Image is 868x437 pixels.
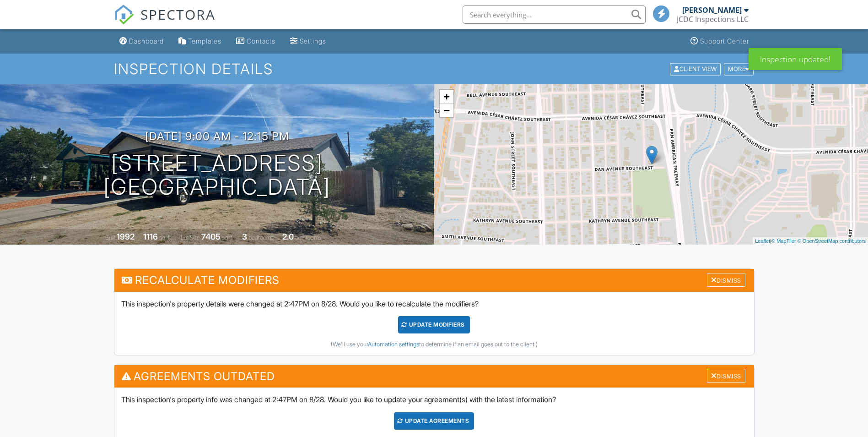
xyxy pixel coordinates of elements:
a: © MapTiler [771,238,796,244]
a: Zoom in [440,90,453,104]
span: bathrooms [295,234,321,241]
a: SPECTORA [114,12,216,32]
div: Settings [300,37,326,45]
div: Client View [670,63,721,75]
div: Support Center [700,37,749,45]
a: Settings [286,33,330,50]
span: sq.ft. [222,234,233,241]
div: Update Agreements [394,412,474,430]
div: 7405 [201,232,221,241]
div: Dismiss [707,369,745,383]
div: Dismiss [707,273,745,287]
div: 1116 [143,232,158,241]
input: Search everything... [463,5,646,24]
div: This inspection's property details were changed at 2:47PM on 8/28. Would you like to recalculate ... [114,292,754,355]
a: Zoom out [440,104,453,117]
div: 2.0 [282,232,294,241]
span: Built [105,234,115,241]
div: Templates [188,37,221,45]
div: UPDATE Modifiers [398,316,470,333]
a: © OpenStreetMap contributors [798,238,866,244]
a: Client View [669,65,723,72]
div: 1992 [117,232,135,241]
div: (We'll use your to determine if an email goes out to the client.) [121,341,747,348]
div: More [724,63,754,75]
a: Support Center [687,33,753,50]
div: 3 [242,232,247,241]
div: Contacts [247,37,275,45]
a: Templates [175,33,225,50]
div: JCDC Inspections LLC [677,15,749,24]
span: bedrooms [248,234,274,241]
a: Contacts [232,33,279,50]
h1: Inspection Details [114,61,755,77]
span: Lot Size [181,234,200,241]
img: The Best Home Inspection Software - Spectora [114,5,134,25]
div: | [753,237,868,245]
h1: [STREET_ADDRESS] [GEOGRAPHIC_DATA] [103,151,330,200]
a: Dashboard [116,33,167,50]
h3: [DATE] 9:00 am - 12:15 pm [145,130,289,142]
div: Inspection updated! [749,48,842,70]
a: Automation settings [368,341,419,348]
h3: Agreements Outdated [114,365,754,388]
h3: Recalculate Modifiers [114,269,754,291]
a: Leaflet [755,238,770,244]
div: [PERSON_NAME] [682,5,742,15]
span: sq. ft. [159,234,172,241]
span: SPECTORA [140,5,216,24]
div: Dashboard [129,37,164,45]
